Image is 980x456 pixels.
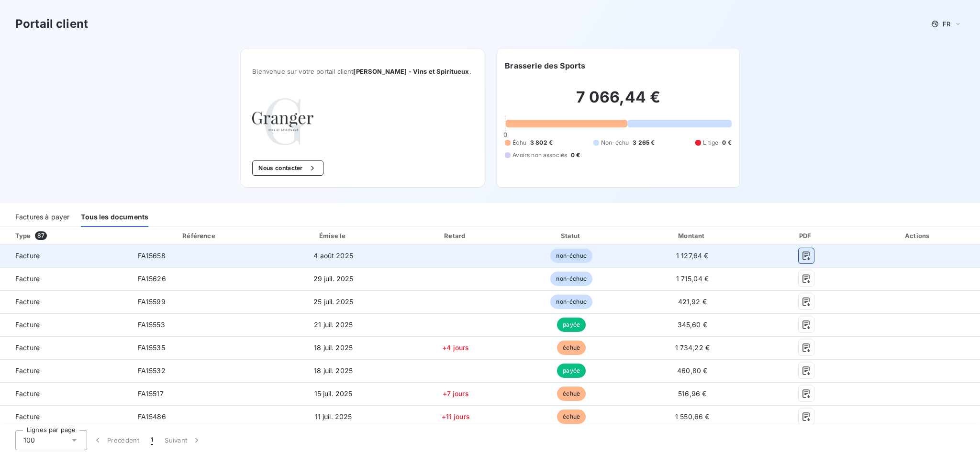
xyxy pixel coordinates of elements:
[557,387,586,401] span: échue
[557,318,586,332] span: payée
[675,343,710,352] span: 1 734,22 €
[8,389,122,399] span: Facture
[722,138,731,147] span: 0 €
[505,60,585,71] h6: Brasserie des Sports
[10,231,128,240] div: Type
[8,297,122,307] span: Facture
[138,343,165,352] span: FA15535
[138,389,164,398] span: FA15517
[8,274,122,284] span: Facture
[758,231,855,240] div: PDF
[676,251,709,260] span: 1 127,64 €
[505,88,731,116] h2: 7 066,44 €
[530,138,553,147] span: 3 802 €
[443,389,469,398] span: +7 jours
[313,251,353,260] span: 4 août 2025
[271,231,395,240] div: Émise le
[631,231,754,240] div: Montant
[8,366,122,376] span: Facture
[8,251,122,261] span: Facture
[557,341,586,355] span: échue
[676,274,709,283] span: 1 715,04 €
[151,435,153,445] span: 1
[313,297,353,306] span: 25 juil. 2025
[138,366,166,375] span: FA15532
[81,207,148,227] div: Tous les documents
[35,231,47,240] span: 87
[571,151,580,160] span: 0 €
[353,68,469,75] span: [PERSON_NAME] - Vins et Spiritueux
[15,207,69,227] div: Factures à payer
[399,231,512,240] div: Retard
[550,295,592,309] span: non-échue
[678,297,707,306] span: 421,92 €
[516,231,627,240] div: Statut
[138,320,165,329] span: FA15553
[314,366,353,375] span: 18 juil. 2025
[87,430,145,450] button: Précédent
[550,272,592,286] span: non-échue
[252,98,313,145] img: Company logo
[138,412,166,421] span: FA15486
[252,68,473,75] span: Bienvenue sur votre portail client .
[8,412,122,422] span: Facture
[550,249,592,263] span: non-échue
[512,151,567,160] span: Avoirs non associés
[138,274,166,283] span: FA15626
[633,138,655,147] span: 3 265 €
[512,138,526,147] span: Échu
[703,138,718,147] span: Litige
[678,389,706,398] span: 516,96 €
[138,297,166,306] span: FA15599
[15,15,88,33] h3: Portail client
[23,435,35,445] span: 100
[677,366,707,375] span: 460,80 €
[503,131,507,138] span: 0
[313,274,354,283] span: 29 juil. 2025
[442,343,469,352] span: +4 jours
[943,20,950,28] span: FR
[182,232,215,239] div: Référence
[138,251,166,260] span: FA15658
[314,343,353,352] span: 18 juil. 2025
[601,138,629,147] span: Non-échu
[557,410,586,424] span: échue
[678,320,707,329] span: 345,60 €
[8,320,122,330] span: Facture
[252,160,323,176] button: Nous contacter
[159,430,207,450] button: Suivant
[145,430,159,450] button: 1
[442,412,470,421] span: +11 jours
[675,412,710,421] span: 1 550,66 €
[314,320,353,329] span: 21 juil. 2025
[858,231,978,240] div: Actions
[8,343,122,353] span: Facture
[557,364,586,378] span: payée
[314,389,353,398] span: 15 juil. 2025
[315,412,352,421] span: 11 juil. 2025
